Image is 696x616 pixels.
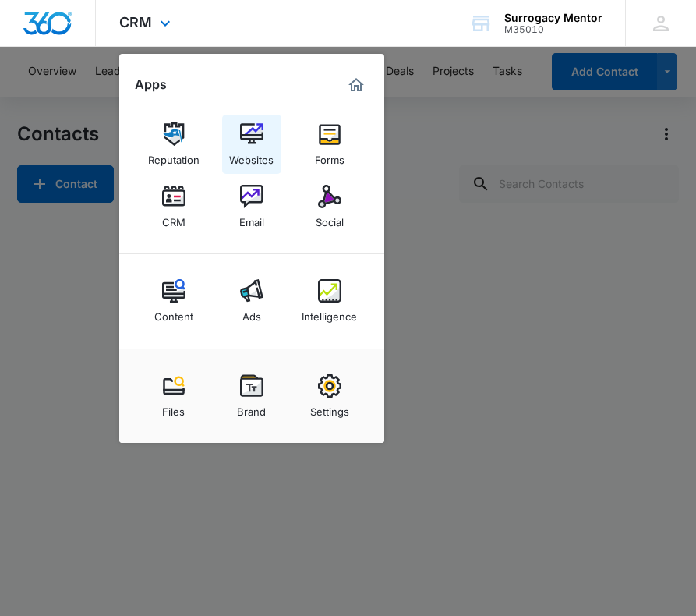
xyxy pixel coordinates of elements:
[144,177,203,236] a: CRM
[222,366,281,426] a: Brand
[144,115,203,174] a: Reputation
[504,12,602,24] div: account name
[310,398,349,418] div: Settings
[315,146,344,166] div: Forms
[239,208,264,228] div: Email
[144,366,203,426] a: Files
[229,146,274,166] div: Websites
[242,303,261,323] div: Ads
[344,73,369,97] a: Marketing 360® Dashboard
[144,271,203,331] a: Content
[300,115,359,174] a: Forms
[162,208,185,228] div: CRM
[222,271,281,331] a: Ads
[119,14,152,30] span: CRM
[504,24,602,35] div: account id
[162,398,185,418] div: Files
[154,303,193,323] div: Content
[222,115,281,174] a: Websites
[222,177,281,236] a: Email
[316,208,344,228] div: Social
[300,271,359,331] a: Intelligence
[135,77,167,92] h2: Apps
[148,146,200,166] div: Reputation
[302,303,357,323] div: Intelligence
[237,398,266,418] div: Brand
[300,177,359,236] a: Social
[300,366,359,426] a: Settings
